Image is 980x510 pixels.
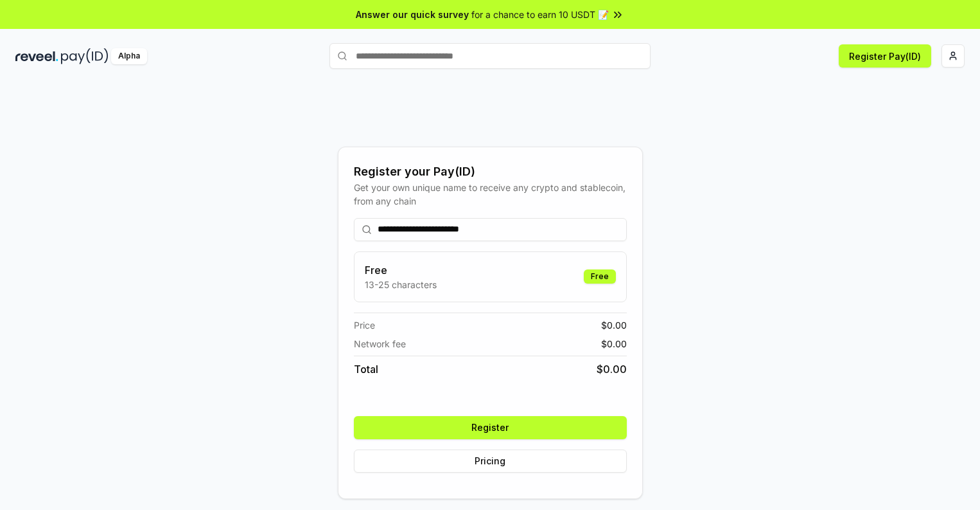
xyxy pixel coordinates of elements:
[354,163,627,181] div: Register your Pay(ID)
[471,8,609,21] span: for a chance to earn 10 USDT 📝
[597,361,627,377] span: $ 0.00
[354,361,378,377] span: Total
[365,278,437,291] p: 13-25 characters
[15,48,58,64] img: reveel_dark
[354,416,627,439] button: Register
[365,262,437,278] h3: Free
[354,318,375,332] span: Price
[111,48,147,64] div: Alpha
[601,318,627,332] span: $ 0.00
[839,44,931,68] button: Register Pay(ID)
[601,337,627,351] span: $ 0.00
[61,48,109,64] img: pay_id
[354,337,406,351] span: Network fee
[354,450,627,473] button: Pricing
[584,269,616,284] div: Free
[356,8,469,21] span: Answer our quick survey
[354,181,627,208] div: Get your own unique name to receive any crypto and stablecoin, from any chain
